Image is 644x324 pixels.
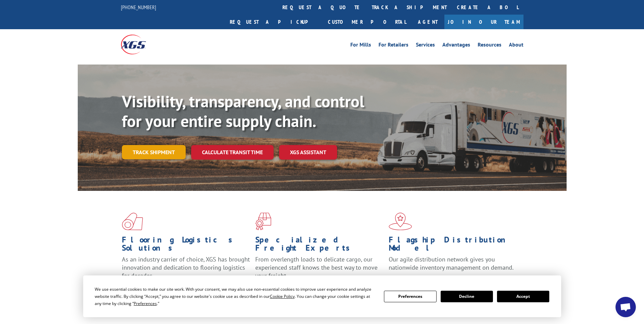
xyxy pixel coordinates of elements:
img: xgs-icon-flagship-distribution-model-red [389,213,412,230]
img: xgs-icon-total-supply-chain-intelligence-red [122,213,143,230]
div: Cookie Consent Prompt [83,275,561,317]
a: Agent [411,15,444,29]
a: Advantages [442,42,470,50]
div: We use essential cookies to make our site work. With your consent, we may also use non-essential ... [95,286,376,307]
img: xgs-icon-focused-on-flooring-red [255,213,271,230]
span: Preferences [134,301,157,306]
a: For Mills [350,42,371,50]
b: Visibility, transparency, and control for your entire supply chain. [122,91,364,131]
a: Join Our Team [444,15,523,29]
div: Open chat [615,297,636,317]
a: Customer Portal [323,15,411,29]
button: Accept [497,291,549,302]
a: Calculate transit time [191,145,274,160]
a: For Retailers [379,42,408,50]
h1: Flagship Distribution Model [389,236,517,255]
a: Services [416,42,435,50]
a: [PHONE_NUMBER] [121,4,156,11]
a: XGS ASSISTANT [279,145,337,160]
span: Our agile distribution network gives you nationwide inventory management on demand. [389,255,514,271]
h1: Specialized Freight Experts [255,236,384,255]
span: As an industry carrier of choice, XGS has brought innovation and dedication to flooring logistics... [122,255,250,280]
p: From overlength loads to delicate cargo, our experienced staff knows the best way to move your fr... [255,255,384,286]
h1: Flooring Logistics Solutions [122,236,250,255]
a: Resources [478,42,501,50]
a: Request a pickup [225,15,323,29]
a: About [509,42,523,50]
a: Track shipment [122,145,186,159]
span: Cookie Policy [270,293,295,299]
button: Decline [441,291,493,302]
button: Preferences [384,291,436,302]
